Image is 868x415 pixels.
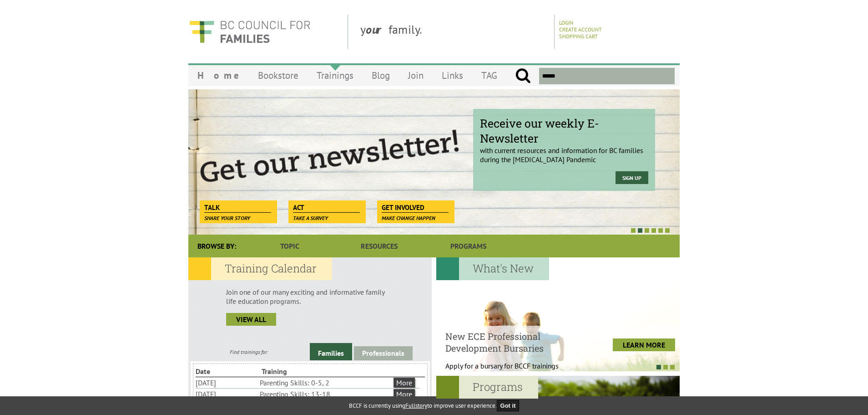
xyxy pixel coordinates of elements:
img: BC Council for FAMILIES [188,15,311,49]
p: Apply for a bursary for BCCF trainings West... [445,361,581,379]
span: Talk [204,203,271,213]
li: [DATE] [196,389,258,400]
a: Professionals [354,346,413,360]
input: Submit [515,68,531,84]
span: Act [293,203,360,213]
a: Join [399,65,433,86]
a: Talk Share your story [200,200,276,213]
a: Bookstore [249,65,308,86]
h4: New ECE Professional Development Bursaries [445,330,581,354]
p: Join one of our many exciting and informative family life education programs. [226,287,394,306]
a: Blog [363,65,399,86]
a: Trainings [308,65,363,86]
a: Topic [245,235,334,257]
a: TAG [472,65,506,86]
h2: What's New [436,257,549,280]
a: Shopping Cart [559,33,598,40]
a: Login [559,19,573,26]
div: y family. [353,15,555,49]
a: view all [226,313,276,326]
a: Resources [334,235,424,257]
a: More [394,389,415,399]
a: Programs [424,235,513,257]
a: Home [188,65,249,86]
div: Find trainings for: [188,348,310,355]
li: Date [196,366,260,377]
a: Fullstory [405,402,427,410]
h2: Programs [436,376,538,399]
span: Share your story [204,215,250,221]
a: LEARN MORE [613,338,675,351]
a: Get Involved Make change happen [377,200,453,213]
li: [DATE] [196,377,258,388]
a: Act Take a survey [288,200,364,213]
strong: our [366,22,389,37]
a: Create Account [559,26,602,33]
span: Take a survey [293,215,328,221]
li: Parenting Skills: 13-18 [260,389,392,400]
a: Families [310,343,352,360]
h2: Training Calendar [188,257,332,280]
a: Sign Up [616,171,648,184]
a: More [394,378,415,388]
span: Make change happen [382,215,435,221]
li: Parenting Skills: 0-5, 2 [260,377,392,388]
span: Receive our weekly E-Newsletter [480,116,648,146]
a: Links [433,65,472,86]
button: Got it [497,400,520,411]
li: Training [262,366,326,377]
div: Browse By: [188,235,245,257]
span: Get Involved [382,203,449,213]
